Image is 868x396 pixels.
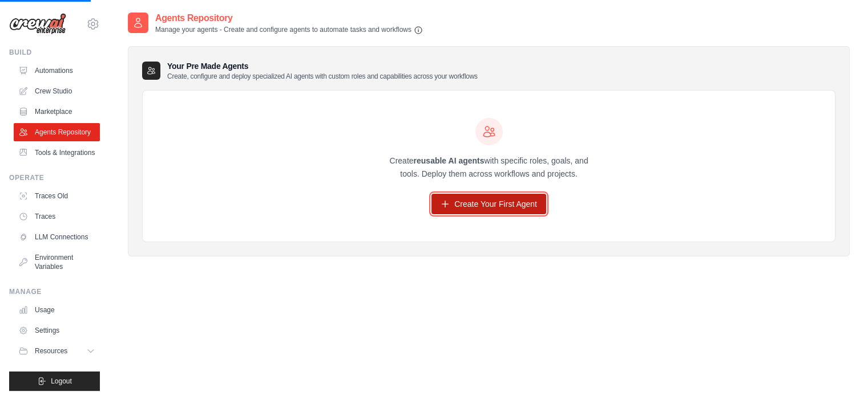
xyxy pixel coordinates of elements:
span: Logout [51,377,72,386]
a: Environment Variables [14,248,100,276]
a: Settings [14,321,100,340]
a: Create Your First Agent [431,194,546,214]
button: Logout [9,371,100,391]
a: Crew Studio [14,82,100,100]
div: Operate [9,173,100,182]
h2: Agents Repository [155,11,423,25]
p: Create, configure and deploy specialized AI agents with custom roles and capabilities across your... [167,72,478,81]
p: Create with specific roles, goals, and tools. Deploy them across workflows and projects. [380,154,599,181]
div: Manage [9,287,100,296]
a: LLM Connections [14,228,100,246]
a: Tools & Integrations [14,144,100,162]
p: Manage your agents - Create and configure agents to automate tasks and workflows [155,25,423,35]
a: Traces [14,207,100,226]
a: Usage [14,301,100,319]
div: Build [9,48,100,57]
button: Resources [14,342,100,360]
a: Traces Old [14,187,100,205]
strong: reusable AI agents [413,156,484,165]
img: Logo [9,13,66,35]
h3: Your Pre Made Agents [167,60,478,81]
a: Marketplace [14,103,100,121]
span: Resources [35,346,67,356]
a: Automations [14,62,100,80]
a: Agents Repository [14,123,100,141]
